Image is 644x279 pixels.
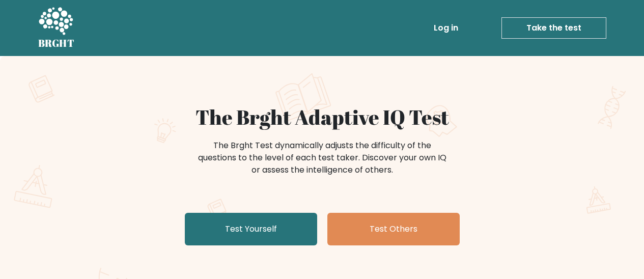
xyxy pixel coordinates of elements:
a: Log in [430,18,462,38]
div: The Brght Test dynamically adjusts the difficulty of the questions to the level of each test take... [195,139,450,176]
a: Test Others [327,213,460,245]
h1: The Brght Adaptive IQ Test [74,105,571,129]
a: Take the test [501,17,606,39]
a: Test Yourself [185,213,317,245]
a: BRGHT [38,4,75,52]
h5: BRGHT [38,37,75,49]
